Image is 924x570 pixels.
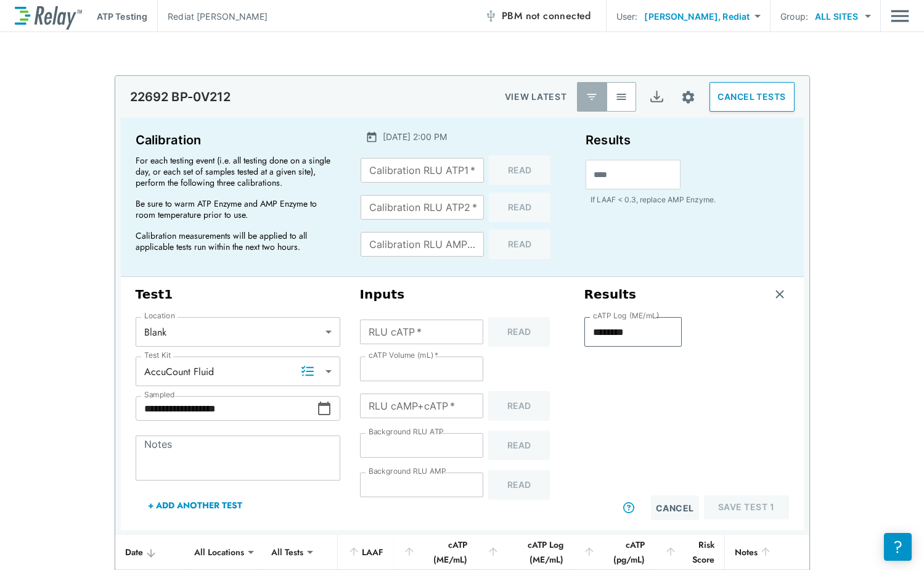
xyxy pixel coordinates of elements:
[780,10,808,23] p: Group:
[97,10,147,23] p: ATP Testing
[144,351,171,360] label: Test Kit
[136,155,333,188] p: For each testing event (i.e. all testing done on a single day, or each set of samples tested at a...
[526,9,591,23] span: not connected
[144,390,175,399] label: Sampled
[664,537,714,567] div: Risk Score
[651,495,699,520] button: Cancel
[891,4,909,28] img: Drawer Icon
[672,81,705,114] button: Site setup
[774,288,786,300] img: Remove
[649,89,664,105] img: Export Icon
[586,130,788,150] p: Results
[186,540,253,564] div: All Locations
[593,312,659,320] label: cATP Log (ME/mL)
[403,537,467,567] div: cATP (ME/mL)
[681,89,696,105] img: Settings Icon
[583,537,645,567] div: cATP (pg/mL)
[891,4,909,28] button: Main menu
[480,4,596,28] button: PBM not connected
[383,130,447,143] p: [DATE] 2:00 PM
[263,540,312,564] div: All Tests
[366,131,378,143] img: Calender Icon
[642,82,672,112] button: Export
[584,287,637,302] h3: Results
[369,467,446,476] label: Background RLU AMP
[136,359,340,384] div: AccuCount Fluid
[360,287,565,302] h3: Inputs
[136,490,255,520] button: + Add Another Test
[348,545,383,560] div: LAAF
[136,287,340,302] h3: Test 1
[709,82,795,112] button: CANCEL TESTS
[369,427,444,436] label: Background RLU ATP
[616,10,638,23] p: User:
[15,3,82,30] img: LuminUltra Relay
[136,396,317,421] input: Choose date, selected date is Oct 15, 2025
[735,545,772,560] div: Notes
[136,130,338,150] p: Calibration
[168,10,268,23] p: Rediat [PERSON_NAME]
[144,312,175,320] label: Location
[487,537,563,567] div: cATP Log (ME/mL)
[586,91,598,103] img: Latest
[136,230,333,252] p: Calibration measurements will be applied to all applicable tests run within the next two hours.
[884,533,912,561] iframe: Resource center
[502,7,591,25] span: PBM
[115,535,186,570] th: Date
[591,194,788,205] p: If LAAF < 0.3, replace AMP Enzyme.
[130,89,231,104] p: 22692 BP-0V212
[615,91,628,103] img: View All
[505,89,567,104] p: VIEW LATEST
[136,198,333,220] p: Be sure to warm ATP Enzyme and AMP Enzyme to room temperature prior to use.
[484,10,497,22] img: Offline Icon
[136,320,340,344] div: Blank
[369,351,438,360] label: cATP Volume (mL)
